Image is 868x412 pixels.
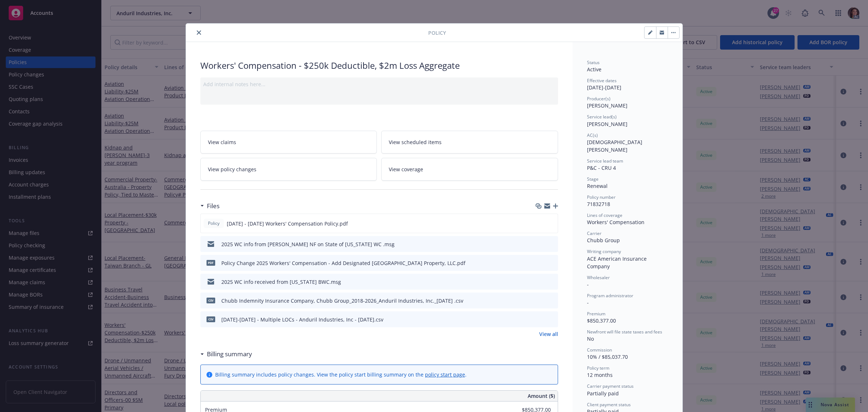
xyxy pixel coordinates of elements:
[587,390,619,397] span: Partially paid
[587,164,616,171] span: P&C - CRU 4
[207,220,221,227] span: Policy
[537,316,543,323] button: download file
[549,297,555,304] button: preview file
[587,274,610,281] span: Wholesaler
[227,220,348,227] span: [DATE] - [DATE] Workers' Compensation Policy.pdf
[389,165,423,173] span: View coverage
[428,29,446,37] span: Policy
[587,158,623,164] span: Service lead team
[587,255,648,270] span: ACE American Insurance Company
[539,330,558,338] a: View all
[587,293,633,299] span: Program administrator
[587,402,631,408] span: Client payment status
[203,80,555,88] div: Add internal notes here...
[200,158,377,181] a: View policy changes
[549,259,555,267] button: preview file
[425,371,465,378] a: policy start page
[200,131,377,154] a: View claims
[587,311,605,317] span: Premium
[221,240,395,248] div: 2025 WC info from [PERSON_NAME] NF on State of [US_STATE] WC .msg
[587,371,613,378] span: 12 months
[587,248,621,255] span: Writing company
[587,212,622,218] span: Lines of coverage
[587,176,599,182] span: Stage
[587,353,628,360] span: 10% / $85,037.70
[587,329,662,335] span: Newfront will file state taxes and fees
[208,138,236,146] span: View claims
[587,201,610,207] span: 71832718
[537,220,542,227] button: download file
[587,102,627,109] span: [PERSON_NAME]
[207,316,215,322] span: csv
[587,182,608,189] span: Renewal
[221,259,465,267] div: Policy Change 2025 Workers' Compensation - Add Designated [GEOGRAPHIC_DATA] Property, LLC.pdf
[587,114,617,120] span: Service lead(s)
[389,138,442,146] span: View scheduled items
[195,28,203,37] button: close
[528,392,555,400] span: Amount ($)
[221,297,463,304] div: Chubb Indemnity Insurance Company, Chubb Group_2018-2026_Anduril Industries, Inc._[DATE] .csv
[221,316,383,323] div: [DATE]-[DATE] - Multiple LOCs - Anduril Industries, Inc - [DATE].csv
[549,278,555,286] button: preview file
[587,218,668,226] div: Workers' Compensation
[207,201,220,211] h3: Files
[587,365,609,371] span: Policy term
[587,77,668,91] div: [DATE] - [DATE]
[381,131,558,154] a: View scheduled items
[208,165,256,173] span: View policy changes
[587,194,616,200] span: Policy number
[215,371,467,378] div: Billing summary includes policy changes. View the policy start billing summary on the .
[587,230,601,236] span: Carrier
[207,298,215,303] span: csv
[207,349,252,359] h3: Billing summary
[549,316,555,323] button: preview file
[549,240,555,248] button: preview file
[537,297,543,304] button: download file
[200,349,252,359] div: Billing summary
[537,259,543,267] button: download file
[587,121,627,127] span: [PERSON_NAME]
[587,335,594,342] span: No
[200,201,220,211] div: Files
[200,59,558,72] div: Workers' Compensation - $250k Deductible, $2m Loss Aggregate
[587,317,616,324] span: $850,377.00
[221,278,341,286] div: 2025 WC info received from [US_STATE] BWC.msg
[587,299,589,306] span: -
[587,139,642,153] span: [DEMOGRAPHIC_DATA][PERSON_NAME]
[587,347,612,353] span: Commission
[587,77,617,84] span: Effective dates
[587,237,620,244] span: Chubb Group
[537,240,543,248] button: download file
[381,158,558,181] a: View coverage
[587,59,600,66] span: Status
[587,281,589,288] span: -
[587,96,610,102] span: Producer(s)
[207,260,215,265] span: pdf
[548,220,555,227] button: preview file
[587,66,601,73] span: Active
[587,383,634,389] span: Carrier payment status
[587,132,598,138] span: AC(s)
[537,278,543,286] button: download file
